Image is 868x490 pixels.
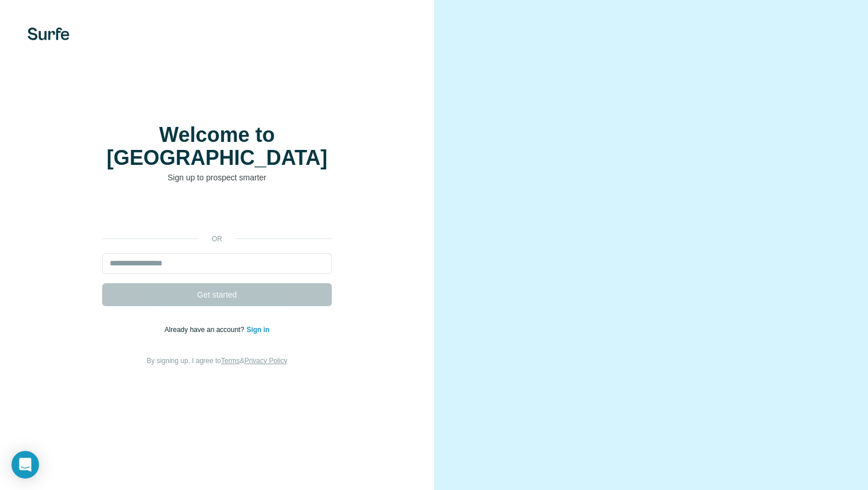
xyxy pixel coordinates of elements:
h1: Welcome to [GEOGRAPHIC_DATA] [102,124,332,169]
iframe: Sign in with Google Button [96,200,338,226]
span: By signing up, I agree to & [147,357,288,365]
div: Open Intercom Messenger [11,451,39,479]
span: Already have an account? [165,326,247,334]
img: Surfe's logo [28,28,69,40]
p: Sign up to prospect smarter [102,172,332,183]
a: Sign in [246,326,269,334]
a: Terms [221,357,240,365]
a: Privacy Policy [245,357,288,365]
p: or [199,234,235,244]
